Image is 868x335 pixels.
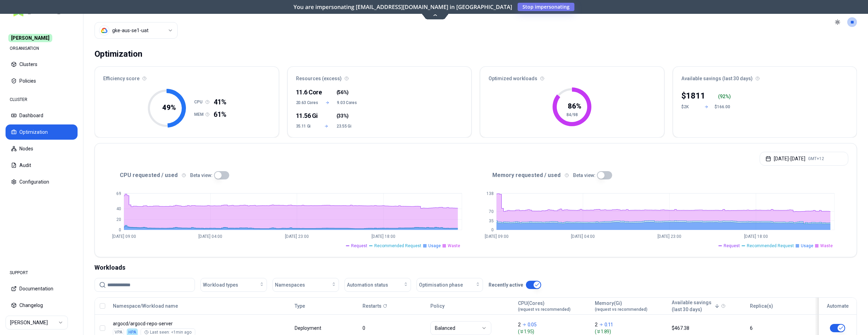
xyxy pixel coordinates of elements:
img: gcp [101,27,108,34]
div: CPU(Cores) [518,300,571,312]
span: GMT+12 [808,156,824,161]
span: Usage [801,243,813,249]
div: 11.56 Gi [296,111,316,121]
button: Dashboard [6,108,78,123]
tspan: [DATE] 18:00 [744,234,768,239]
span: Waste [448,243,460,249]
span: Automation status [347,281,388,288]
button: Type [295,299,305,313]
div: 11.6 Core [296,87,316,97]
tspan: 35 [489,218,494,223]
span: (request vs recommended) [595,307,647,312]
p: 2 [518,321,521,328]
button: Namespaces [272,278,339,292]
div: Efficiency score [95,67,279,86]
button: Workload types [200,278,267,292]
p: Restarts [363,303,382,309]
span: Request [351,243,367,249]
span: 9.03 Cores [337,100,357,105]
h1: MEM [194,112,205,117]
p: 92 [720,93,725,100]
tspan: 0 [119,227,121,232]
div: ( %) [718,93,731,100]
div: Available savings (last 30 days) [673,67,857,86]
p: 1811 [686,90,705,101]
span: ( 1.95 ) [518,328,589,335]
div: Workloads [95,263,857,272]
p: 0.11 [605,321,614,328]
div: $166.00 [715,104,731,110]
span: Waste [820,243,833,249]
button: Available savings(last 30 days) [672,299,720,313]
span: ( 1.89 ) [595,328,665,335]
tspan: [DATE] 04:00 [571,234,595,239]
div: 6 [750,325,812,332]
div: gke-aus-se1-uat [112,27,149,34]
button: [DATE]-[DATE]GMT+12 [760,152,848,166]
p: Recently active [489,281,523,288]
div: Memory(Gi) [595,300,647,312]
tspan: [DATE] 23:00 [285,234,309,239]
div: Resources (excess) [288,67,472,86]
tspan: 86 % [568,102,581,110]
span: 35.11 Gi [296,123,316,129]
span: [PERSON_NAME] [8,34,52,42]
div: Optimized workloads [480,67,664,86]
div: Policy [430,303,512,309]
div: Deployment [295,325,322,332]
tspan: 69 [116,191,121,196]
div: Last seen: <1min ago [144,329,191,335]
button: Optimisation phase [417,278,483,292]
button: Documentation [6,281,78,296]
button: Select a value [95,22,178,39]
button: Namespace/Workload name [113,299,178,313]
tspan: 20 [116,217,121,222]
tspan: [DATE] 23:00 [657,234,681,239]
button: CPU(Cores)(request vs recommended) [518,299,571,313]
span: 23.55 Gi [337,123,357,129]
p: Beta view: [190,172,213,179]
tspan: [DATE] 18:00 [372,234,395,239]
span: 41% [214,97,226,107]
div: Automate [822,303,853,309]
button: Clusters [6,57,78,72]
div: Memory requested / used [476,171,848,179]
span: Namespaces [275,281,305,288]
tspan: 84/98 [566,112,578,117]
tspan: 49 % [162,103,176,112]
div: 0 [363,325,424,332]
div: CPU requested / used [103,171,476,179]
tspan: [DATE] 09:00 [112,234,136,239]
div: $467.38 [672,325,744,332]
div: $ [681,90,705,101]
button: Optimization [6,124,78,140]
p: argocd-repo-server [113,320,246,327]
p: 2 [595,321,598,328]
span: 33% [338,112,347,119]
button: Policies [6,73,78,89]
div: Optimization [95,47,142,61]
span: Optimisation phase [419,281,463,288]
span: 56% [338,89,347,96]
button: Audit [6,158,78,173]
div: SUPPORT [6,266,78,280]
div: $2K [681,104,698,110]
tspan: [DATE] 09:00 [485,234,509,239]
button: Changelog [6,298,78,313]
span: 61% [214,110,226,119]
div: ORGANISATION [6,41,78,55]
span: Workload types [203,281,238,288]
span: Usage [428,243,441,249]
button: Replica(s) [750,299,773,313]
span: Recommended Request [374,243,421,249]
span: Recommended Request [747,243,794,249]
p: 0.05 [528,321,537,328]
tspan: 70 [489,209,494,214]
span: ( ) [337,112,349,119]
button: Memory(Gi)(request vs recommended) [595,299,647,313]
p: Beta view: [573,172,596,179]
span: Request [724,243,740,249]
button: Configuration [6,174,78,189]
tspan: 40 [116,206,121,211]
span: ( ) [337,89,349,96]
